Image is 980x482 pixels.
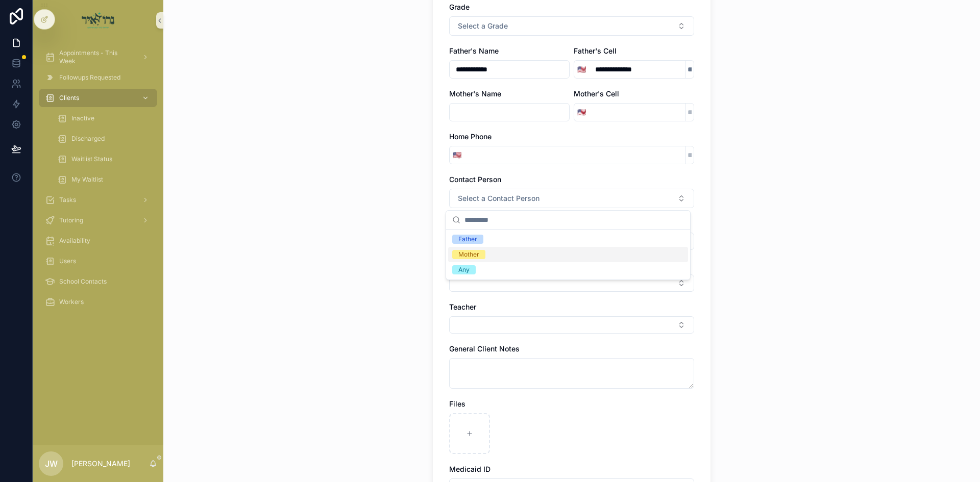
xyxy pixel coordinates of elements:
[574,60,589,79] button: Select Button
[82,12,115,29] img: App logo
[449,274,694,292] button: Select Button
[39,272,157,291] a: School Contacts
[449,189,694,208] button: Select Button
[71,175,103,184] span: My Waitlist
[449,344,520,353] span: General Client Notes
[71,114,94,122] span: Inactive
[449,316,694,334] button: Select Button
[59,216,83,224] span: Tutoring
[449,175,501,184] span: Contact Person
[574,103,589,121] button: Select Button
[577,107,586,117] span: 🇺🇸
[51,130,157,148] a: Discharged
[39,232,157,250] a: Availability
[39,68,157,87] a: Followups Requested
[449,16,694,36] button: Select Button
[59,94,79,102] span: Clients
[71,459,130,469] p: [PERSON_NAME]
[39,191,157,209] a: Tasks
[458,235,477,244] div: Father
[51,150,157,168] a: Waitlist Status
[59,257,76,265] span: Users
[59,49,134,65] span: Appointments - This Week
[59,237,90,245] span: Availability
[458,21,508,31] span: Select a Grade
[59,196,76,204] span: Tasks
[574,89,619,98] span: Mother's Cell
[39,252,157,270] a: Users
[59,298,84,306] span: Workers
[449,46,499,55] span: Father's Name
[449,302,476,311] span: Teacher
[446,230,690,280] div: Suggestions
[71,135,105,143] span: Discharged
[449,399,465,408] span: Files
[45,458,58,470] span: JW
[51,170,157,189] a: My Waitlist
[39,293,157,311] a: Workers
[51,109,157,128] a: Inactive
[449,465,491,473] span: Medicaid ID
[449,3,470,11] span: Grade
[458,250,479,259] div: Mother
[453,150,461,160] span: 🇺🇸
[39,89,157,107] a: Clients
[59,73,120,82] span: Followups Requested
[449,89,501,98] span: Mother's Name
[33,41,163,324] div: scrollable content
[450,146,464,164] button: Select Button
[59,277,107,286] span: School Contacts
[458,265,470,274] div: Any
[449,132,492,141] span: Home Phone
[39,48,157,66] a: Appointments - This Week
[39,211,157,230] a: Tutoring
[458,193,540,204] span: Select a Contact Person
[71,155,112,163] span: Waitlist Status
[577,64,586,74] span: 🇺🇸
[574,46,617,55] span: Father's Cell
